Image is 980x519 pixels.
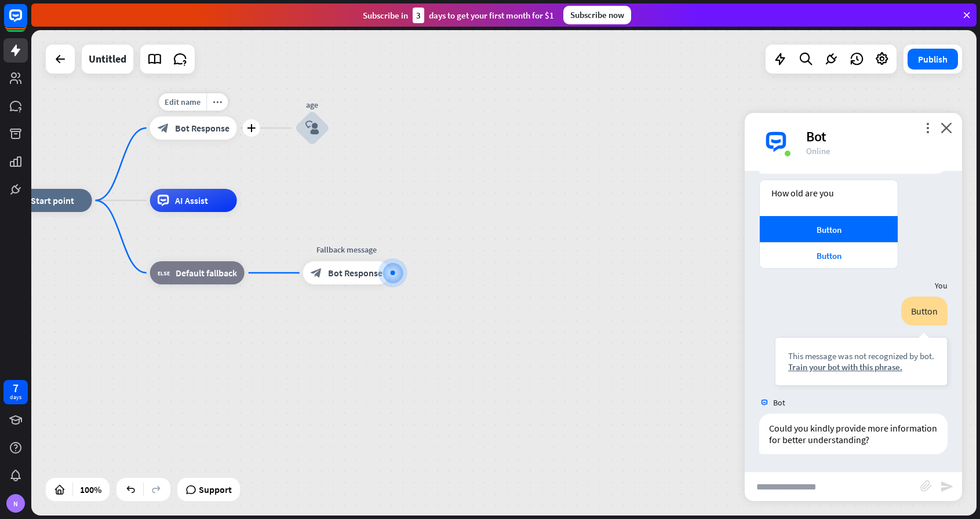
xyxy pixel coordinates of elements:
[328,267,382,279] span: Bot Response
[294,244,399,255] div: Fallback message
[788,361,934,372] div: Train your bot with this phrase.
[311,267,322,279] i: block_bot_response
[31,195,74,206] span: Start point
[175,195,208,206] span: AI Assist
[213,98,222,107] i: more_horiz
[89,45,126,74] div: Untitled
[788,350,934,361] div: This message was not recognized by bot.
[199,480,232,499] span: Support
[773,397,785,408] span: Bot
[176,267,237,279] span: Default fallback
[175,122,229,134] span: Bot Response
[759,414,948,454] div: Could you kindly provide more information for better understanding?
[901,297,948,326] div: Button
[920,480,932,492] i: block_attachment
[13,383,19,393] div: 7
[158,122,169,134] i: block_bot_response
[158,267,170,279] i: block_fallback
[278,99,347,111] div: age
[941,122,952,133] i: close
[922,122,933,133] i: more_vert
[766,224,892,235] div: Button
[940,480,954,494] i: send
[76,480,105,499] div: 100%
[165,97,201,107] span: Edit name
[806,127,948,145] div: Bot
[413,8,424,23] div: 3
[247,124,256,132] i: plus
[6,494,25,513] div: N
[771,187,886,199] div: How old are you
[305,121,319,135] i: block_user_input
[766,250,892,261] div: Button
[908,49,958,70] button: Publish
[363,8,554,23] div: Subscribe in days to get your first month for $1
[806,145,948,156] div: Online
[3,380,28,404] a: 7 days
[563,6,631,24] div: Subscribe now
[9,5,44,39] button: Open LiveChat chat widget
[935,280,948,291] span: You
[10,393,21,401] div: days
